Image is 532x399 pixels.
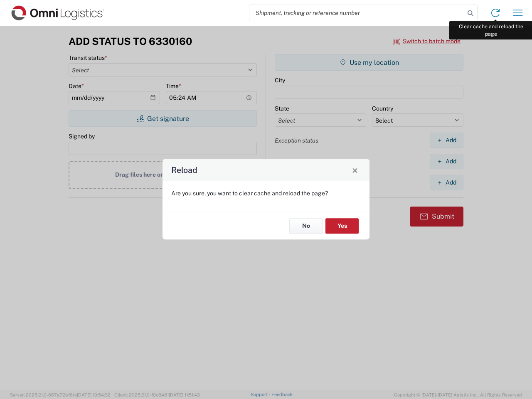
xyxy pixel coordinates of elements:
button: No [289,218,323,234]
button: Close [349,164,361,176]
button: Yes [325,218,359,234]
h4: Reload [171,164,197,176]
p: Are you sure, you want to clear cache and reload the page? [171,190,361,197]
input: Shipment, tracking or reference number [249,5,465,21]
